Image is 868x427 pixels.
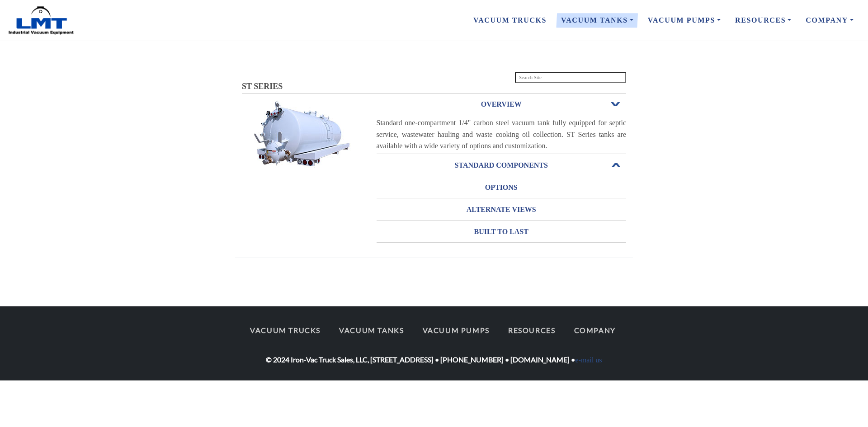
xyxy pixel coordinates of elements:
a: e-mail us [575,356,602,364]
h3: ALTERNATE VIEWS [377,202,627,217]
a: OVERVIEWOpen or Close [377,94,627,115]
a: Resources [728,11,798,30]
h3: STANDARD COMPONENTS [377,158,627,173]
div: © 2024 Iron-Vac Truck Sales, LLC, [STREET_ADDRESS] • [PHONE_NUMBER] • [DOMAIN_NAME] • [235,321,633,366]
a: Company [798,11,861,30]
a: Company [566,321,624,340]
h3: OPTIONS [377,180,627,195]
a: Vacuum Tanks [331,321,412,340]
a: Resources [500,321,564,340]
a: BUILT TO LAST [377,221,627,242]
a: Vacuum Trucks [466,11,554,30]
input: Search Site [515,72,627,83]
h3: BUILT TO LAST [377,225,627,239]
a: ALTERNATE VIEWS [377,199,627,220]
span: Open or Close [610,162,622,169]
div: Standard one-compartment 1/4" carbon steel vacuum tank fully equipped for septic service, wastewa... [377,117,627,152]
a: OPTIONS [377,177,627,198]
a: Vacuum Pumps [414,321,497,340]
h3: OVERVIEW [377,97,627,112]
a: Vacuum Tanks [554,11,641,30]
span: Open or Close [610,101,622,108]
span: ST SERIES [242,82,283,91]
img: LMT [7,6,75,35]
img: Stacks Image 9449 [243,100,360,168]
a: Vacuum Trucks [242,321,329,340]
a: STANDARD COMPONENTSOpen or Close [377,155,627,176]
a: Vacuum Pumps [641,11,728,30]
